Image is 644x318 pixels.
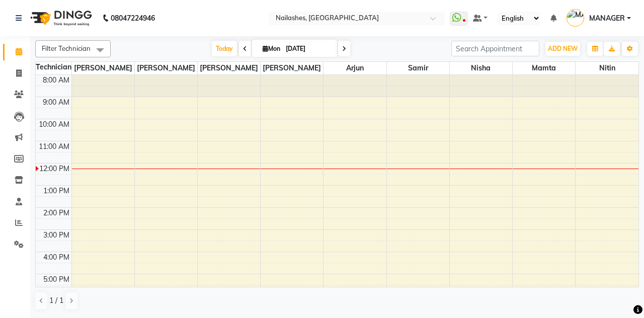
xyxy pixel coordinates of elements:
span: [PERSON_NAME] [72,62,134,74]
span: [PERSON_NAME] [198,62,260,74]
div: 1:00 PM [41,186,71,196]
div: 4:00 PM [41,252,71,263]
div: 11:00 AM [37,141,71,152]
span: Nisha [450,62,512,74]
input: Search Appointment [451,41,539,56]
div: 12:00 PM [37,164,71,174]
div: Technician [36,62,71,72]
b: 08047224946 [111,4,155,32]
span: Mamta [513,62,575,74]
span: 1 / 1 [49,295,63,306]
span: Nitin [576,62,638,74]
img: logo [26,4,95,32]
span: ADD NEW [548,45,578,52]
span: Samir [387,62,449,74]
input: 2025-09-01 [283,41,333,56]
span: Mon [260,45,283,52]
span: [PERSON_NAME] [261,62,323,74]
div: 10:00 AM [37,119,71,130]
span: Arjun [324,62,386,74]
span: Today [212,41,237,56]
div: 9:00 AM [41,97,71,108]
button: ADD NEW [545,42,580,56]
iframe: chat widget [602,278,634,308]
div: 5:00 PM [41,274,71,285]
span: [PERSON_NAME] [135,62,197,74]
div: 2:00 PM [41,208,71,218]
img: MANAGER [567,9,584,27]
span: Filter Technician [42,44,91,52]
span: MANAGER [589,13,625,24]
div: 8:00 AM [41,75,71,86]
div: 3:00 PM [41,230,71,241]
